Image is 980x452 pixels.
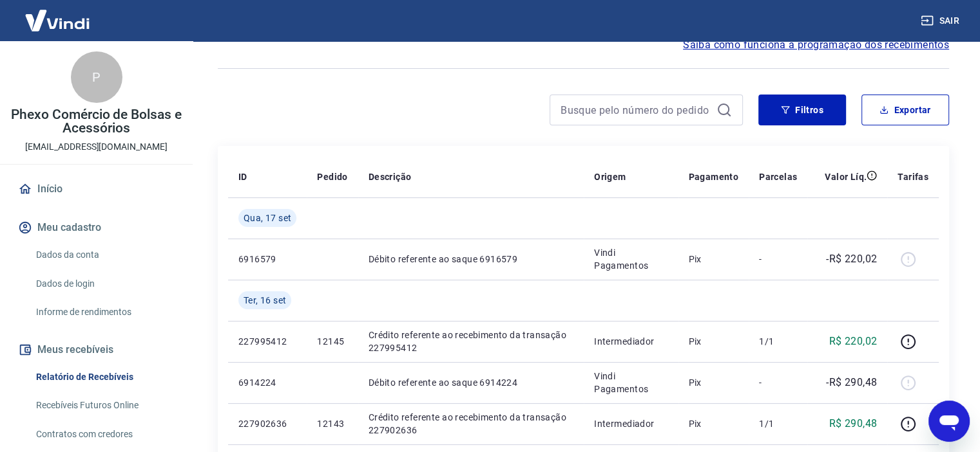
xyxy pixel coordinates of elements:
[369,170,412,183] p: Descrição
[317,417,347,430] p: 12143
[689,253,739,266] p: Pix
[561,100,711,120] input: Busque pelo número do pedido
[594,335,668,348] p: Intermediador
[15,336,177,364] button: Meus recebíveis
[31,392,177,419] a: Recebíveis Futuros Online
[31,271,177,297] a: Dados de login
[826,375,877,390] p: -R$ 290,48
[759,170,797,183] p: Parcelas
[31,364,177,390] a: Relatório de Recebíveis
[369,329,573,354] p: Crédito referente ao recebimento da transação 227995412
[31,421,177,447] a: Contratos com credores
[238,376,296,389] p: 6914224
[826,251,877,267] p: -R$ 220,02
[829,334,878,349] p: R$ 220,02
[317,170,347,183] p: Pedido
[759,253,797,266] p: -
[15,175,177,203] a: Início
[898,170,928,183] p: Tarifas
[829,416,878,431] p: R$ 290,48
[238,335,296,348] p: 227995412
[244,294,286,307] span: Ter, 16 set
[369,376,573,389] p: Débito referente ao saque 6914224
[689,170,739,183] p: Pagamento
[825,170,867,183] p: Valor Líq.
[759,417,797,430] p: 1/1
[71,51,122,103] div: P
[369,411,573,437] p: Crédito referente ao recebimento da transação 227902636
[238,417,296,430] p: 227902636
[238,253,296,266] p: 6916579
[244,212,291,224] span: Qua, 17 set
[317,335,347,348] p: 12145
[238,170,247,183] p: ID
[594,170,626,183] p: Origem
[689,335,739,348] p: Pix
[31,299,177,325] a: Informe de rendimentos
[759,335,797,348] p: 1/1
[861,95,949,125] button: Exportar
[759,376,797,389] p: -
[31,242,177,268] a: Dados da conta
[683,37,949,53] a: Saiba como funciona a programação dos recebimentos
[594,417,668,430] p: Intermediador
[689,417,739,430] p: Pix
[10,108,182,135] p: Phexo Comércio de Bolsas e Acessórios
[594,370,668,395] p: Vindi Pagamentos
[369,253,573,266] p: Débito referente ao saque 6916579
[25,140,168,154] p: [EMAIL_ADDRESS][DOMAIN_NAME]
[15,213,177,242] button: Meu cadastro
[15,1,99,40] img: Vindi
[918,9,965,33] button: Sair
[689,376,739,389] p: Pix
[928,401,970,442] iframe: Botão para abrir a janela de mensagens
[594,246,668,272] p: Vindi Pagamentos
[758,95,846,125] button: Filtros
